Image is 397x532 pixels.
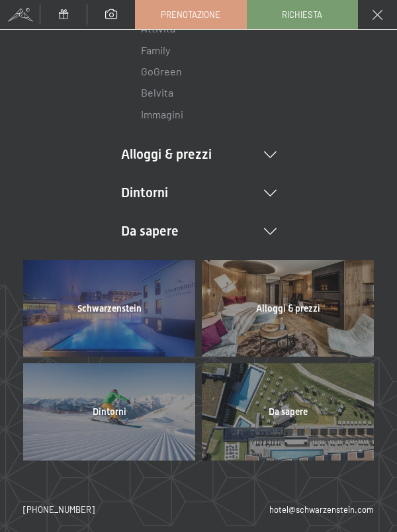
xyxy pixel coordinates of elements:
[141,44,170,56] a: Family
[282,9,322,21] span: Richiesta
[198,360,377,463] a: Da sapere Hotel Benessere SCHWARZENSTEIN – Trentino Alto Adige Dolomiti
[247,1,357,28] a: Richiesta
[161,9,220,21] span: Prenotazione
[141,65,182,77] a: GoGreen
[198,257,377,360] a: Alloggi & prezzi Hotel Benessere SCHWARZENSTEIN – Trentino Alto Adige Dolomiti
[23,504,95,515] span: [PHONE_NUMBER]
[136,1,245,28] a: Prenotazione
[269,504,374,515] a: hotel@schwarzenstein.com
[93,407,126,417] span: Dintorni
[20,257,198,360] a: Schwarzenstein Hotel Benessere SCHWARZENSTEIN – Trentino Alto Adige Dolomiti
[269,407,308,417] span: Da sapere
[256,304,320,314] span: Alloggi & prezzi
[141,108,183,120] a: Immagini
[77,304,142,314] span: Schwarzenstein
[141,86,173,99] a: Belvita
[23,504,95,515] a: [PHONE_NUMBER]
[20,360,198,463] a: Dintorni Hotel Benessere SCHWARZENSTEIN – Trentino Alto Adige Dolomiti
